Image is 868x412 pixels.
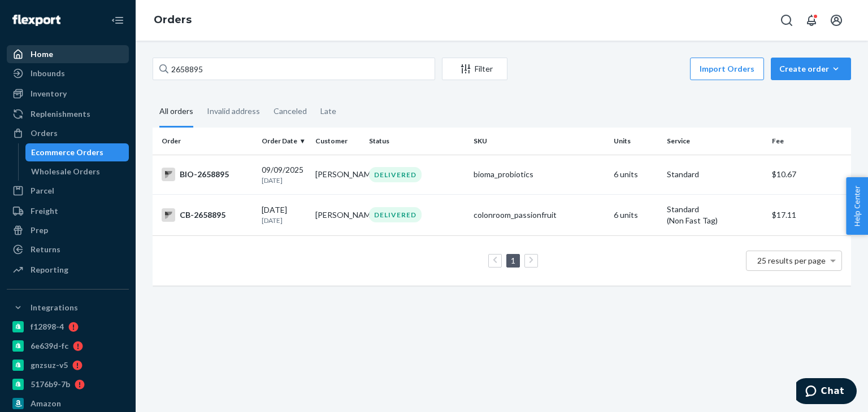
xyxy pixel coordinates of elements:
td: 6 units [609,194,663,235]
a: Orders [7,124,129,142]
th: Order [153,128,257,155]
a: Reporting [7,261,129,279]
div: Integrations [31,302,78,313]
a: Prep [7,221,129,239]
button: Import Orders [690,58,764,80]
div: Wholesale Orders [31,166,100,177]
td: [PERSON_NAME] [311,155,364,194]
div: Replenishments [31,108,90,120]
div: Reporting [31,264,68,275]
div: f12898-4 [31,321,64,332]
th: Service [662,128,767,155]
a: Orders [154,14,192,26]
p: [DATE] [262,216,306,225]
div: [DATE] [262,204,306,225]
button: Integrations [7,299,129,317]
div: Invalid address [207,97,260,126]
div: BIO-2658895 [162,168,253,181]
button: Open notifications [800,9,823,32]
div: (Non Fast Tag) [667,215,762,226]
div: Inventory [31,88,67,99]
div: DELIVERED [369,167,422,182]
div: Customer [315,136,360,146]
th: Units [609,128,663,155]
div: All orders [159,97,193,128]
div: colonroom_passionfruit [474,209,604,221]
td: [PERSON_NAME] [311,194,364,235]
div: 09/09/2025 [262,164,306,185]
iframe: Opens a widget where you can chat to one of our agents [796,378,857,406]
div: 6e639d-fc [31,340,68,352]
a: Parcel [7,182,129,200]
img: Flexport logo [12,15,60,26]
button: Open account menu [825,9,848,32]
th: Status [364,128,469,155]
div: Amazon [31,398,61,409]
a: Page 1 is your current page [509,256,518,265]
div: CB-2658895 [162,208,253,222]
button: Filter [442,58,507,80]
span: 25 results per page [757,256,826,265]
div: 5176b9-7b [31,379,70,390]
div: Returns [31,244,60,255]
input: Search orders [153,58,435,80]
div: Late [320,97,336,126]
div: Prep [31,225,48,236]
a: Home [7,45,129,63]
a: 5176b9-7b [7,375,129,393]
div: bioma_probiotics [474,169,604,180]
div: DELIVERED [369,207,422,222]
th: SKU [469,128,609,155]
a: Inbounds [7,64,129,82]
div: Inbounds [31,68,65,79]
div: Canceled [274,97,307,126]
a: Returns [7,240,129,258]
div: Filter [442,63,507,74]
a: Freight [7,202,129,220]
th: Order Date [257,128,311,155]
div: Home [31,49,53,60]
a: Inventory [7,85,129,103]
button: Create order [771,58,851,80]
button: Open Search Box [775,9,798,32]
div: Parcel [31,185,54,196]
a: gnzsuz-v5 [7,356,129,374]
div: gnzsuz-v5 [31,360,68,371]
p: Standard [667,169,762,180]
div: Ecommerce Orders [31,147,103,158]
a: 6e639d-fc [7,337,129,355]
a: Ecommerce Orders [25,143,129,161]
a: Wholesale Orders [25,163,129,181]
div: Orders [31,128,58,139]
td: $10.67 [767,155,851,194]
div: Create order [779,63,843,74]
p: Standard [667,204,762,215]
div: Freight [31,205,58,217]
ol: breadcrumbs [145,4,201,37]
th: Fee [767,128,851,155]
p: [DATE] [262,176,306,185]
td: 6 units [609,155,663,194]
a: Replenishments [7,105,129,123]
a: f12898-4 [7,318,129,336]
button: Help Center [846,177,868,235]
button: Close Navigation [106,9,129,32]
td: $17.11 [767,194,851,235]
